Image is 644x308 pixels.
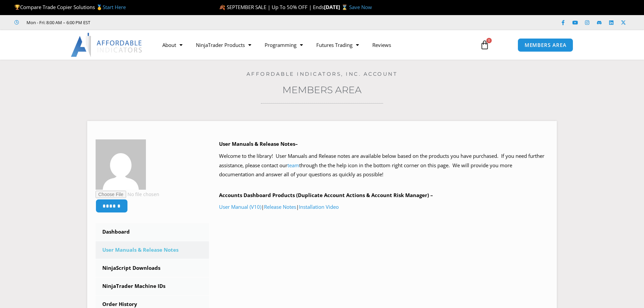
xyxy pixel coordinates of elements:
[324,4,349,10] strong: [DATE] ⌛
[14,4,126,10] span: Compare Trade Copier Solutions 🥇
[156,37,472,53] nav: Menu
[96,241,209,259] a: User Manuals & Release Notes
[103,4,126,10] a: Start Here
[15,5,20,10] img: 🏆
[219,192,433,198] b: Accounts Dashboard Products (Duplicate Account Actions & Account Risk Manager) –
[470,35,499,55] a: 0
[96,139,146,190] img: bccb06e774e776670f64b178fffc58584bef0ac410b737da0202cf94510b3192
[25,18,90,26] span: Mon - Fri: 8:00 AM – 6:00 PM EST
[219,4,324,10] span: 🍂 SEPTEMBER SALE | Up To 50% OFF | Ends
[96,278,209,295] a: NinjaTrader Machine IDs
[299,203,339,210] a: Installation Video
[71,33,143,57] img: LogoAI | Affordable Indicators – NinjaTrader
[96,223,209,241] a: Dashboard
[219,140,298,147] b: User Manuals & Release Notes–
[287,162,299,169] a: team
[486,38,492,43] span: 0
[349,4,372,10] a: Save Now
[247,71,398,77] a: Affordable Indicators, Inc. Account
[264,203,296,210] a: Release Notes
[156,37,189,53] a: About
[96,259,209,277] a: NinjaScript Downloads
[525,43,567,48] span: MEMBERS AREA
[366,37,398,53] a: Reviews
[258,37,310,53] a: Programming
[310,37,366,53] a: Futures Trading
[219,203,261,210] a: User Manual (V10)
[518,38,574,52] a: MEMBERS AREA
[282,84,362,96] a: Members Area
[219,151,549,180] p: Welcome to the library! User Manuals and Release notes are available below based on the products ...
[219,202,549,212] p: | |
[100,19,200,26] iframe: Customer reviews powered by Trustpilot
[189,37,258,53] a: NinjaTrader Products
